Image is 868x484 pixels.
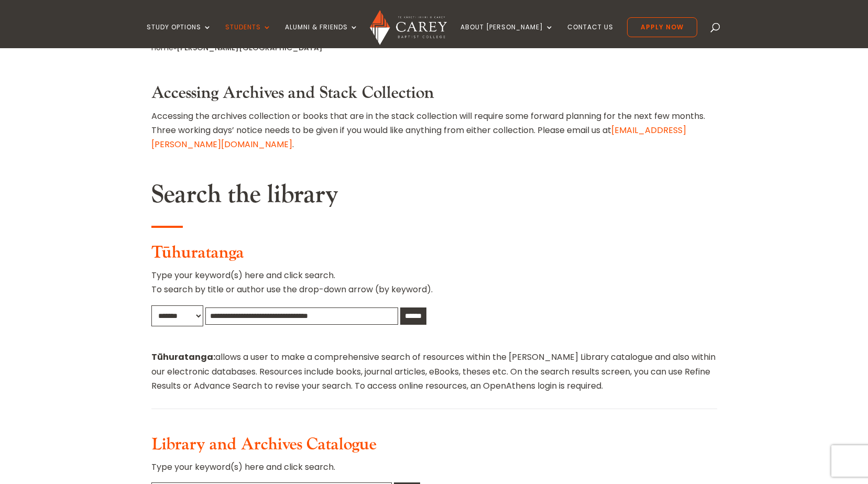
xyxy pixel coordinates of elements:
[151,109,717,152] p: Accessing the archives collection or books that are in the stack collection will require some for...
[285,24,358,48] a: Alumni & Friends
[151,268,717,305] p: Type your keyword(s) here and click search. To search by title or author use the drop-down arrow ...
[151,350,717,393] p: allows a user to make a comprehensive search of resources within the [PERSON_NAME] Library catalo...
[460,24,554,48] a: About [PERSON_NAME]
[151,435,717,460] h3: Library and Archives Catalogue
[151,180,717,215] h2: Search the library
[225,24,271,48] a: Students
[627,17,697,37] a: Apply Now
[151,243,717,268] h3: Tūhuratanga
[151,460,717,482] p: Type your keyword(s) here and click search.
[151,351,215,363] strong: Tūhuratanga:
[370,10,447,45] img: Carey Baptist College
[567,24,613,48] a: Contact Us
[147,24,212,48] a: Study Options
[151,83,717,108] h3: Accessing Archives and Stack Collection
